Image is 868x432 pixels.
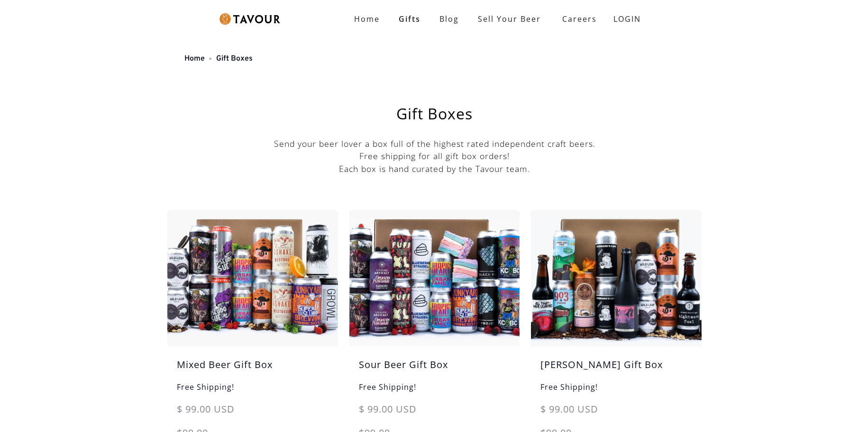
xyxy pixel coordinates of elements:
[354,14,380,24] strong: Home
[531,358,702,381] h5: [PERSON_NAME] Gift Box
[430,9,468,28] a: Blog
[167,381,338,402] h6: Free Shipping!
[216,54,253,63] a: Gift Boxes
[349,358,520,381] h5: Sour Beer Gift Box
[562,9,597,28] strong: Careers
[349,402,520,426] div: $ 99.00 USD
[191,106,678,121] h1: Gift Boxes
[604,9,650,28] a: LOGIN
[531,402,702,426] div: $ 99.00 USD
[468,9,550,28] a: Sell Your Beer
[531,381,702,402] h6: Free Shipping!
[167,358,338,381] h5: Mixed Beer Gift Box
[389,9,430,28] a: Gifts
[550,6,604,32] a: Careers
[184,54,205,63] a: Home
[349,381,520,402] h6: Free Shipping!
[167,137,702,175] p: Send your beer lover a box full of the highest rated independent craft beers. Free shipping for a...
[167,402,338,426] div: $ 99.00 USD
[345,9,389,28] a: Home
